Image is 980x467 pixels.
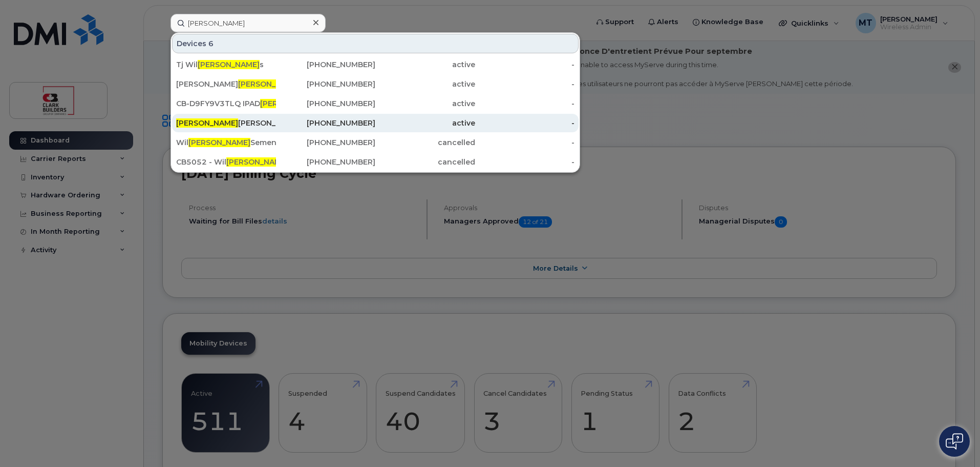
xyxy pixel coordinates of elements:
[176,98,276,109] div: CB-D9FY9V3TLQ IPAD [PERSON_NAME]
[276,157,376,167] div: [PHONE_NUMBER]
[176,118,238,128] span: [PERSON_NAME]
[172,94,579,113] a: CB-D9FY9V3TLQ IPAD[PERSON_NAME][PERSON_NAME][PHONE_NUMBER]active-
[208,38,214,49] span: 6
[946,433,963,450] img: Open chat
[176,137,276,148] div: Wil Semenoff
[276,137,376,148] div: [PHONE_NUMBER]
[375,98,475,109] div: active
[276,79,376,89] div: [PHONE_NUMBER]
[375,157,475,167] div: cancelled
[475,137,575,148] div: -
[172,55,579,74] a: Tj Wil[PERSON_NAME]s[PHONE_NUMBER]active-
[475,118,575,128] div: -
[375,59,475,70] div: active
[375,118,475,128] div: active
[276,59,376,70] div: [PHONE_NUMBER]
[172,34,579,53] div: Devices
[172,75,579,93] a: [PERSON_NAME][PERSON_NAME]s[PHONE_NUMBER]active-
[375,79,475,89] div: active
[475,79,575,89] div: -
[176,59,276,70] div: Tj Wil s
[375,137,475,148] div: cancelled
[172,114,579,132] a: [PERSON_NAME][PERSON_NAME][PHONE_NUMBER]active-
[475,98,575,109] div: -
[188,138,250,147] span: [PERSON_NAME]
[198,60,260,69] span: [PERSON_NAME]
[226,157,288,167] span: [PERSON_NAME]
[276,98,376,109] div: [PHONE_NUMBER]
[475,157,575,167] div: -
[475,59,575,70] div: -
[176,118,276,128] div: [PERSON_NAME]
[276,118,376,128] div: [PHONE_NUMBER]
[260,99,322,108] span: [PERSON_NAME]
[172,133,579,152] a: Wil[PERSON_NAME]Semenoff[PHONE_NUMBER]cancelled-
[176,79,276,89] div: [PERSON_NAME] s
[172,153,579,171] a: CB5052 - Wil[PERSON_NAME][PERSON_NAME][PHONE_NUMBER]cancelled-
[176,157,276,167] div: CB5052 - Wil [PERSON_NAME]
[238,79,300,89] span: [PERSON_NAME]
